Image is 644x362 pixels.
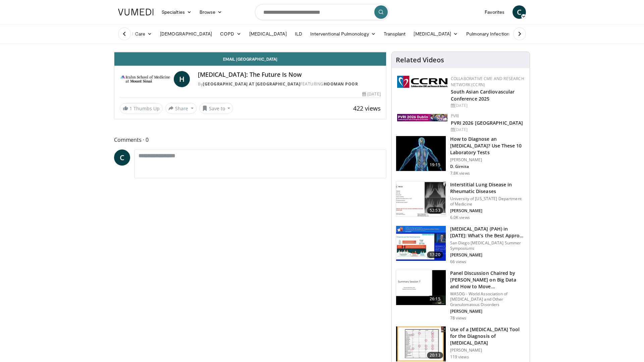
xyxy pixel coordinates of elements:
h3: Use of a [MEDICAL_DATA] Tool for the Diagnosis of [MEDICAL_DATA] [450,326,526,346]
a: Specialties [158,5,196,19]
img: 26f678e4-4e89-4aa0-bcfd-d0ab778d816e.150x105_q85_crop-smart_upscale.jpg [396,226,446,261]
img: 33783847-ac93-4ca7-89f8-ccbd48ec16ca.webp.150x105_q85_autocrop_double_scale_upscale_version-0.2.jpg [397,114,447,121]
h3: [MEDICAL_DATA] (PAH) in [DATE]: What’s the Best Appro… [450,226,526,239]
a: Email [GEOGRAPHIC_DATA] [114,52,386,66]
div: [DATE] [451,103,524,109]
a: 52:53 Interstitial Lung Disease in Rheumatic Diseases University of [US_STATE] Department of Medi... [396,181,526,220]
span: 19:15 [427,162,443,168]
a: Collaborative CME and Research Network (CCRN) [451,76,524,87]
button: Save to [199,103,233,114]
button: Share [165,103,197,114]
div: By FEATURING [198,81,380,87]
a: [MEDICAL_DATA] [410,27,462,41]
img: 94354a42-e356-4408-ae03-74466ea68b7a.150x105_q85_crop-smart_upscale.jpg [396,136,446,171]
a: Pulmonary Infection [462,27,520,41]
h3: Interstitial Lung Disease in Rheumatic Diseases [450,181,526,195]
span: 26:15 [427,296,443,302]
a: 20:13 Use of a [MEDICAL_DATA] Tool for the Diagnosis of [MEDICAL_DATA] [PERSON_NAME] 119 views [396,326,526,362]
span: Comments 0 [114,135,386,144]
p: [PERSON_NAME] [450,348,526,353]
p: [PERSON_NAME] [450,157,526,163]
span: 52:53 [427,207,443,214]
p: [PERSON_NAME] [450,252,526,258]
img: VuMedi Logo [118,9,154,15]
a: 17:20 [MEDICAL_DATA] (PAH) in [DATE]: What’s the Best Appro… San Diego [MEDICAL_DATA] Summer Symp... [396,226,526,264]
p: 66 views [450,259,467,264]
p: [PERSON_NAME] [450,208,526,214]
p: San Diego [MEDICAL_DATA] Summer Symposiums [450,240,526,251]
div: [DATE] [451,127,524,133]
a: [MEDICAL_DATA] [245,27,291,41]
a: COPD [216,27,245,41]
a: H [174,71,190,87]
span: 422 views [353,104,381,112]
h4: Related Videos [396,56,444,64]
span: 1 [129,105,132,112]
a: Transplant [380,27,410,41]
a: 26:15 Panel Discussion Chaired by [PERSON_NAME] on Big Data and How to Move… WASOG - World Associ... [396,270,526,321]
a: PVRI 2026 [GEOGRAPHIC_DATA] [451,120,523,126]
p: WASOG - World Association of [MEDICAL_DATA] and Other Granulomatous Disorders [450,291,526,307]
h3: Panel Discussion Chaired by [PERSON_NAME] on Big Data and How to Move… [450,270,526,290]
p: D. Girnita [450,164,526,169]
a: Hooman Poor [324,81,358,87]
span: 17:20 [427,251,443,258]
a: C [513,5,526,19]
a: C [114,149,130,166]
a: Browse [196,5,226,19]
a: 19:15 How to Diagnose an [MEDICAL_DATA]? Use These 10 Laboratory Tests [PERSON_NAME] D. Girnita 7... [396,136,526,176]
img: 0a01cf0f-1ad1-425e-a5e7-1dd9b8720b61.150x105_q85_crop-smart_upscale.jpg [396,270,446,305]
p: 119 views [450,354,469,360]
a: Interventional Pulmonology [306,27,380,41]
a: [DEMOGRAPHIC_DATA] [156,27,216,41]
div: [DATE] [362,91,380,97]
a: South Asian Cardiovascular Conference 2025 [451,88,515,102]
a: [GEOGRAPHIC_DATA] at [GEOGRAPHIC_DATA] [203,81,300,87]
img: a04ee3ba-8487-4636-b0fb-5e8d268f3737.png.150x105_q85_autocrop_double_scale_upscale_version-0.2.png [397,76,447,88]
p: 7.8K views [450,171,470,176]
img: Icahn School of Medicine at Mount Sinai [120,71,171,87]
p: 78 views [450,315,467,321]
input: Search topics, interventions [255,4,389,20]
p: 6.0K views [450,215,470,220]
img: 9d501fbd-9974-4104-9b57-c5e924c7b363.150x105_q85_crop-smart_upscale.jpg [396,182,446,217]
h4: [MEDICAL_DATA]: The Future Is Now [198,71,380,78]
p: [PERSON_NAME] [450,309,526,314]
h3: How to Diagnose an [MEDICAL_DATA]? Use These 10 Laboratory Tests [450,136,526,156]
a: ILD [291,27,306,41]
a: 1 Thumbs Up [120,103,163,114]
a: PVRI [451,113,459,119]
img: 53aeef7e-3fbc-4855-a228-05a10d5ffb8a.150x105_q85_crop-smart_upscale.jpg [396,326,446,361]
span: 20:13 [427,352,443,359]
a: Favorites [481,5,508,19]
p: University of [US_STATE] Department of Medicine [450,196,526,207]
